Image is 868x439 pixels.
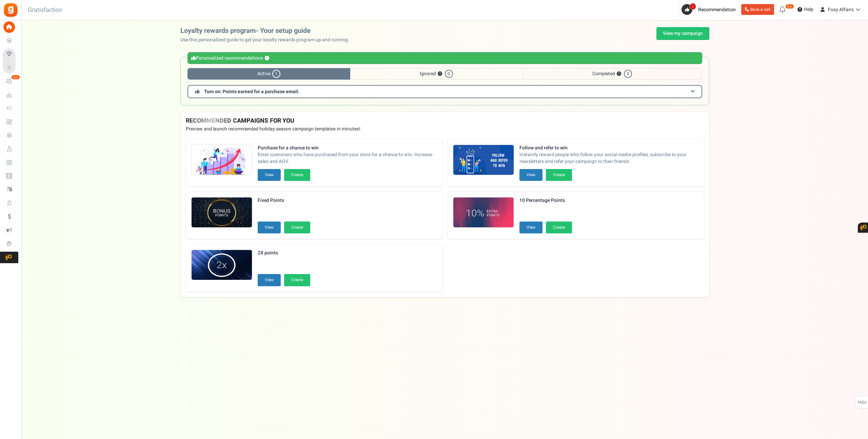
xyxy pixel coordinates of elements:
strong: Fixed Points [258,197,310,204]
button: Create [546,169,572,181]
a: New [3,76,18,87]
span: Completed [522,68,702,80]
span: 0 [445,70,453,78]
span: Instantly reward people who follow your social media profiles, subscribe to your newsletters and ... [519,151,698,165]
span: Foxy Affairs [828,6,854,13]
div: Personalized recommendations [188,52,702,64]
em: New [785,4,794,9]
button: View [258,274,281,286]
a: Help [795,4,816,15]
span: Turn on: Points earned for a purchase email. [204,88,299,95]
span: Help [802,6,813,13]
button: Create [546,222,572,233]
strong: Follow and refer to win [519,145,698,151]
a: 1 Recommendation [682,4,738,15]
button: ? [617,72,621,76]
strong: 10 Percentage Points [519,197,572,204]
p: Preview and launch recommended holiday season campaign templates in minutes! [186,126,704,132]
button: Create [284,222,310,233]
h4: RECOMMENDED CAMPAIGNS FOR YOU [186,118,704,124]
span: Active [188,68,350,80]
p: Use this personalized guide to get your loyalty rewards program up and running. [180,37,355,43]
button: View [258,169,281,181]
img: Gratisfaction [3,2,18,18]
button: View [519,222,542,233]
button: View [258,222,281,233]
span: 1 [690,3,696,10]
span: Recommendation [698,6,736,13]
em: New [11,75,20,80]
img: Recommended Campaigns [453,145,514,175]
a: Book a call [741,4,774,15]
img: Recommended Campaigns [192,250,252,280]
h3: Gratisfaction [20,3,70,17]
img: Recommended Campaigns [192,145,252,175]
button: ? [265,56,269,61]
h2: Loyalty rewards program- Your setup guide [180,27,355,35]
a: View my campaign [656,27,709,40]
span: FAQs [857,396,867,409]
span: Ignored [350,68,522,80]
button: Create [284,169,310,181]
button: Create [284,274,310,286]
button: ? [438,72,442,76]
button: View [519,169,542,181]
img: Recommended Campaigns [192,197,252,228]
strong: Purchase for a chance to win [258,145,437,151]
span: Enter customers who have purchased from your store for a chance to win. Increase sales and AOV. [258,151,437,165]
span: 0 [624,70,632,78]
img: Recommended Campaigns [453,197,514,228]
span: 1 [272,70,280,78]
strong: 2X points [258,250,310,256]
